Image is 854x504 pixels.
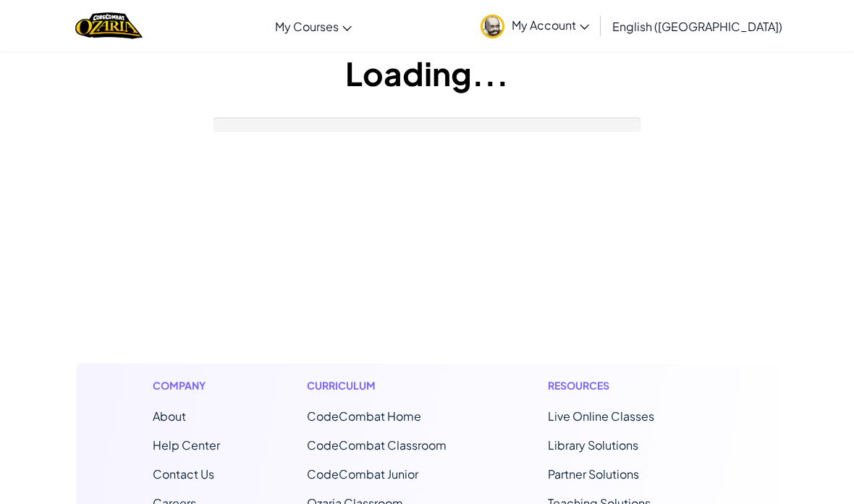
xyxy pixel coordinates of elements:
[153,408,186,424] a: About
[548,466,639,482] a: Partner Solutions
[268,7,359,46] a: My Courses
[153,378,220,393] h1: Company
[512,17,589,33] span: My Account
[153,437,220,453] a: Help Center
[75,11,143,41] a: Ozaria by CodeCombat logo
[612,19,782,34] span: English ([GEOGRAPHIC_DATA])
[307,408,421,424] span: CodeCombat Home
[75,11,143,41] img: Home
[307,466,418,482] a: CodeCombat Junior
[473,3,596,49] a: My Account
[548,378,702,393] h1: Resources
[275,19,339,34] span: My Courses
[481,14,504,38] img: avatar
[307,437,447,453] a: CodeCombat Classroom
[548,408,654,424] a: Live Online Classes
[548,437,638,453] a: Library Solutions
[605,7,790,46] a: English ([GEOGRAPHIC_DATA])
[153,466,214,482] span: Contact Us
[307,378,461,393] h1: Curriculum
